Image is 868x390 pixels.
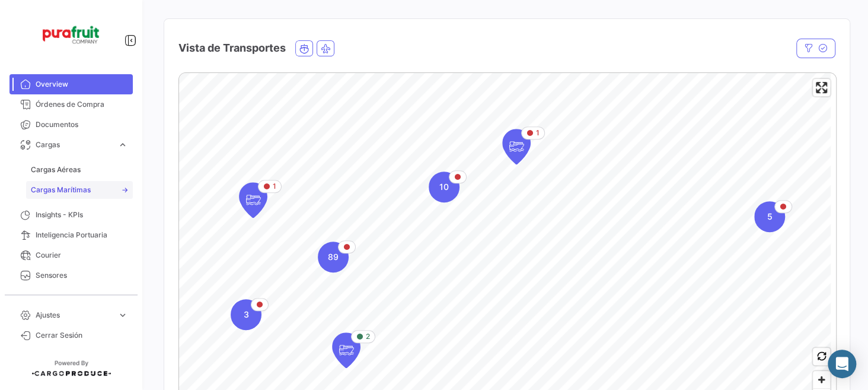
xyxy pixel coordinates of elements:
[366,331,370,342] span: 2
[36,330,128,341] span: Cerrar Sesión
[36,99,128,110] span: Órdenes de Compra
[828,350,856,378] div: Abrir Intercom Messenger
[429,172,459,202] div: Map marker
[813,79,830,96] button: Enter fullscreen
[296,41,312,56] button: Ocean
[9,225,133,245] a: Inteligencia Portuaria
[117,310,128,321] span: expand_more
[9,245,133,265] a: Courier
[31,185,91,195] span: Cargas Marítimas
[36,139,113,150] span: Cargas
[26,161,133,179] a: Cargas Aéreas
[239,182,267,218] div: Map marker
[36,270,128,281] span: Sensores
[754,201,785,232] div: Map marker
[42,14,101,55] img: Logo+PuraFruit.png
[317,41,334,56] button: Air
[36,210,128,220] span: Insights - KPIs
[9,94,133,115] a: Órdenes de Compra
[502,129,531,164] div: Map marker
[767,211,773,223] span: 5
[9,115,133,135] a: Documentos
[244,309,249,321] span: 3
[36,79,128,90] span: Overview
[273,181,276,192] span: 1
[439,181,449,193] span: 10
[9,265,133,286] a: Sensores
[36,230,128,240] span: Inteligencia Portuaria
[117,139,128,150] span: expand_more
[332,332,360,368] div: Map marker
[178,40,286,56] h4: Vista de Transportes
[318,242,349,272] div: Map marker
[36,310,113,321] span: Ajustes
[36,119,128,130] span: Documentos
[813,371,830,388] button: Zoom in
[9,74,133,94] a: Overview
[9,205,133,225] a: Insights - KPIs
[231,299,261,330] div: Map marker
[26,181,133,199] a: Cargas Marítimas
[536,128,540,138] span: 1
[31,164,81,175] span: Cargas Aéreas
[36,250,128,261] span: Courier
[328,251,339,263] span: 89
